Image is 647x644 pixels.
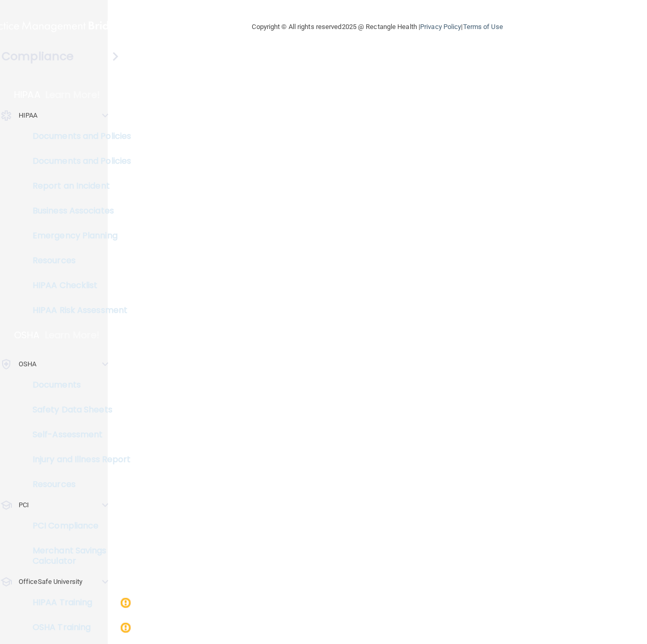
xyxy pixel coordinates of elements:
p: HIPAA [14,89,40,101]
p: HIPAA Risk Assessment [7,305,148,316]
p: OfficeSafe University [19,576,82,588]
a: Privacy Policy [420,23,461,31]
p: Learn More! [46,89,100,101]
p: Business Associates [7,206,148,216]
p: Merchant Savings Calculator [7,546,148,566]
p: PCI [19,499,29,511]
p: Documents [7,380,148,390]
p: PCI Compliance [7,521,148,531]
p: Resources [7,255,148,266]
p: Safety Data Sheets [7,405,148,415]
p: Self-Assessment [7,430,148,440]
p: HIPAA [19,109,38,122]
p: Documents and Policies [7,156,148,166]
div: Copyright © All rights reserved 2025 @ Rectangle Health | | [189,10,567,44]
p: Learn More! [45,329,100,341]
a: Terms of Use [463,23,503,31]
p: OSHA [14,329,40,341]
h4: Compliance [2,49,74,64]
p: OSHA Training [7,622,91,633]
p: Documents and Policies [7,131,148,141]
img: warning-circle.0cc9ac19.png [119,596,132,609]
p: Report an Incident [7,181,148,191]
p: OSHA [19,358,36,370]
p: HIPAA Checklist [7,280,148,291]
img: warning-circle.0cc9ac19.png [119,621,132,634]
p: Emergency Planning [7,231,148,241]
p: Resources [7,479,148,490]
p: HIPAA Training [7,597,92,608]
p: Injury and Illness Report [7,454,148,465]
